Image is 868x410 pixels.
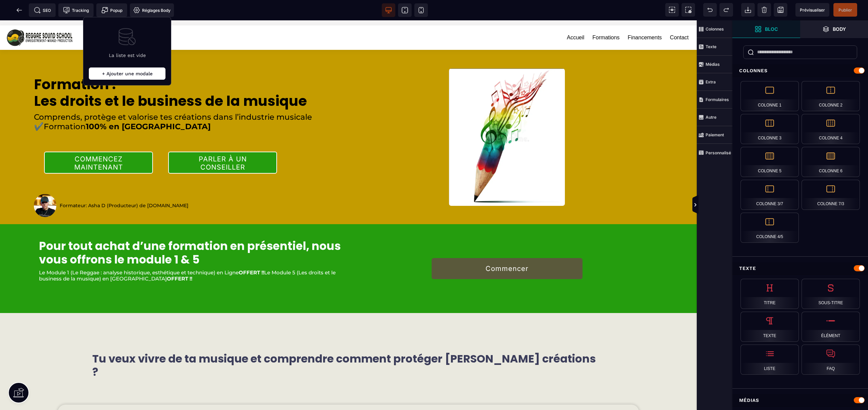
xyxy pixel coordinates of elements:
[719,3,733,17] span: Rétablir
[774,3,787,17] span: Enregistrer
[34,174,56,197] img: 9954335b3d3f7f44c525a584d1d17ad2_tete_asha2.png
[34,91,346,113] text: Comprends, protège et valorise tes créations dans l’industrie musicale ✔️Formation
[765,26,778,32] strong: Bloc
[802,114,860,144] div: Colonne 4
[706,79,716,84] strong: Extra
[109,53,146,58] span: La liste est vide
[741,3,755,17] span: Importer
[757,3,771,17] span: Nettoyage
[63,7,89,14] span: Tracking
[34,7,51,14] span: SEO
[833,3,857,17] span: Enregistrer le contenu
[732,262,868,275] div: Texte
[44,131,153,153] button: COMMENCEZ MAINTENANT
[34,54,346,91] text: Formation : Les droits et le business de la musique
[58,3,94,17] span: Code de suivi
[13,3,26,17] span: Retour
[697,126,732,144] span: Paiement
[706,150,731,155] strong: Personnalisé
[697,91,732,109] span: Formulaires
[741,345,799,375] div: Liste
[682,3,695,17] span: Capture d'écran
[239,249,264,255] b: OFFERT !!
[398,3,412,17] span: Voir tablette
[802,345,860,375] div: FAQ
[802,147,860,177] div: Colonne 6
[795,3,829,17] span: Aperçu
[802,180,860,210] div: Colonne 7/3
[101,7,122,14] span: Popup
[732,394,868,407] div: Médias
[29,3,56,17] span: Métadata SEO
[802,81,860,111] div: Colonne 2
[732,195,739,215] span: Afficher les vues
[697,20,732,38] span: Colonnes
[92,330,600,360] text: Tu veux vivre de ta musique et comprendre comment protéger [PERSON_NAME] créations ?
[449,48,565,186] img: 5a1782799efcdc97cf45079d87d14c59_Capture_d%E2%80%99e%CC%81cran_2025-08-22_a%CC%80_19.25.19.png
[628,13,662,22] a: Financements
[706,132,724,137] strong: Paiement
[741,213,799,243] div: Colonne 4/5
[741,147,799,177] div: Colonne 5
[39,217,341,248] text: Pour tout achat d’une formation en présentiel, nous vous offrons le module 1 & 5
[706,44,716,49] strong: Texte
[665,3,679,17] span: Voir les composants
[167,255,192,261] b: OFFERT !!
[697,109,732,126] span: Autre
[732,20,800,38] span: Ouvrir les blocs
[130,3,174,17] span: Favicon
[382,3,395,17] span: Voir bureau
[839,7,852,13] span: Publier
[592,13,619,22] a: Formations
[567,13,585,22] a: Accueil
[168,131,277,153] button: PARLER À UN CONSEILLER
[741,312,799,342] div: Texte
[6,8,74,26] img: b5b6832374793d66fd6a5192efb91af8_LOGO_REGGAE_SOUND_ACADEMY_horizon.png
[697,144,732,161] span: Personnalisé
[39,248,341,263] text: Le Module 1 (Le Reggae : analyse historique, esthétique et technique) en Ligne Le Module 5 (Les d...
[741,81,799,111] div: Colonne 1
[741,279,799,309] div: Titre
[732,64,868,77] div: Colonnes
[697,38,732,56] span: Texte
[706,26,724,32] strong: Colonnes
[703,3,717,17] span: Défaire
[414,3,428,17] span: Voir mobile
[432,238,583,259] button: Commencer
[833,26,846,32] strong: Body
[697,73,732,91] span: Extra
[706,62,720,67] strong: Médias
[800,7,825,13] span: Prévisualiser
[133,7,171,14] span: Réglages Body
[670,13,689,22] a: Contact
[706,97,729,102] strong: Formulaires
[802,279,860,309] div: Sous-titre
[89,67,165,80] p: + Ajouter une modale
[96,3,127,17] span: Créer une alerte modale
[706,115,716,120] strong: Autre
[697,56,732,73] span: Médias
[800,20,868,38] span: Ouvrir les calques
[86,101,211,111] b: 100% en [GEOGRAPHIC_DATA]
[741,180,799,210] div: Colonne 3/7
[802,312,860,342] div: Élément
[741,114,799,144] div: Colonne 3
